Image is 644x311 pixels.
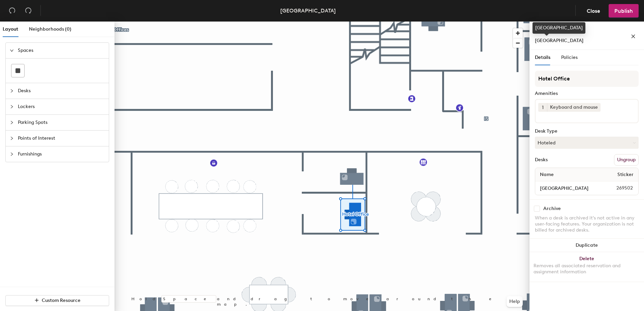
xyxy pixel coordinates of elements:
div: Archive [543,206,561,211]
div: Amenities [535,91,639,96]
button: Hoteled [535,137,639,149]
span: Parking Spots [18,115,105,130]
span: Policies [561,55,578,60]
div: Removes all associated reservation and assignment information [534,263,640,275]
div: Desk Type [535,129,639,134]
div: [GEOGRAPHIC_DATA] [280,6,336,15]
span: Spaces [18,43,105,58]
span: Neighborhoods (0) [29,26,71,32]
span: Details [535,55,550,60]
span: Publish [614,8,633,14]
button: Custom Resource [5,295,109,306]
div: [GEOGRAPHIC_DATA] [533,22,585,34]
span: Furnishings [18,146,105,162]
span: collapsed [10,105,14,109]
span: [GEOGRAPHIC_DATA] [535,38,583,43]
span: collapsed [10,152,14,156]
span: Name [537,169,557,181]
span: Lockers [18,99,105,114]
span: 1 [542,104,544,111]
span: 269502 [600,184,637,192]
span: Layout [3,26,18,32]
div: Keyboard and mouse [547,103,601,112]
span: Desks [18,83,105,99]
span: close [631,34,636,39]
span: Custom Resource [42,298,80,303]
span: collapsed [10,89,14,93]
span: Close [587,8,600,14]
span: Sticker [614,169,637,181]
button: Close [581,4,606,18]
div: When a desk is archived it's not active in any user-facing features. Your organization is not bil... [535,215,639,233]
div: Desks [535,157,548,163]
input: Unnamed desk [537,183,600,193]
span: expanded [10,48,14,53]
span: Points of Interest [18,131,105,146]
button: Duplicate [529,239,644,252]
span: collapsed [10,136,14,140]
button: Ungroup [614,154,639,166]
span: collapsed [10,120,14,125]
button: 1 [538,103,547,112]
button: Redo (⌘ + ⇧ + Z) [22,4,35,18]
button: Undo (⌘ + Z) [5,4,19,18]
button: DeleteRemoves all associated reservation and assignment information [529,252,644,282]
button: Publish [609,4,639,18]
button: Help [507,296,523,307]
span: undo [9,7,15,14]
